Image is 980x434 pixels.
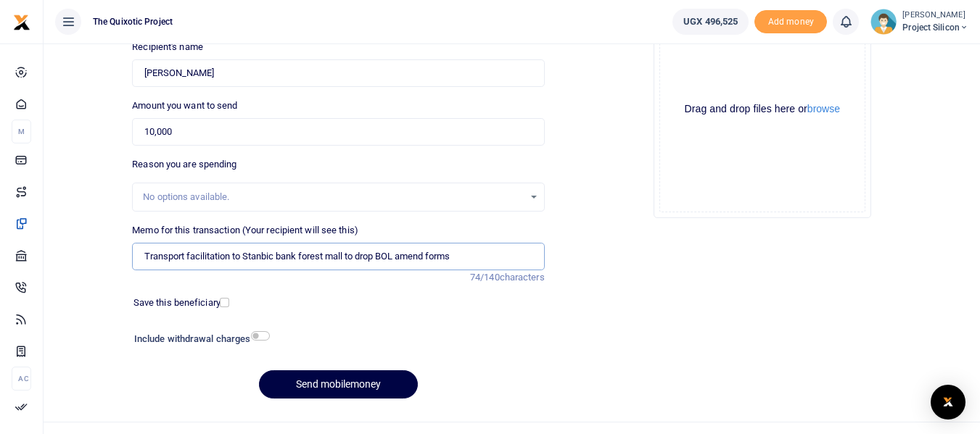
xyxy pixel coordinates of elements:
[870,9,897,35] img: profile-user
[13,14,30,31] img: logo-small
[132,118,544,146] input: UGX
[931,385,965,420] div: Open Intercom Messenger
[132,59,544,87] input: MTN & Airtel numbers are validated
[132,223,358,238] label: Memo for this transaction (Your recipient will see this)
[259,370,418,398] button: Send mobilemoney
[902,9,968,22] small: [PERSON_NAME]
[12,120,31,143] li: M
[500,272,545,283] span: characters
[672,9,749,35] a: UGX 496,525
[87,15,178,28] span: The Quixotic Project
[807,104,840,114] button: browse
[660,102,865,116] div: Drag and drop files here or
[134,333,263,345] h6: Include withdrawal charges
[683,14,738,29] span: UGX 496,525
[754,10,827,34] span: Add money
[133,296,221,310] label: Save this beneficiary
[754,15,827,26] a: Add money
[132,99,237,113] label: Amount you want to send
[143,190,523,204] div: No options available.
[13,16,30,27] a: logo-small logo-large logo-large
[132,243,544,270] input: Enter extra information
[654,1,871,218] div: File Uploader
[902,21,968,34] span: Project Silicon
[132,40,203,54] label: Recipient's name
[754,10,827,34] li: Toup your wallet
[470,272,500,283] span: 74/140
[667,9,754,35] li: Wallet ballance
[12,367,31,391] li: Ac
[870,9,968,35] a: profile-user [PERSON_NAME] Project Silicon
[132,157,236,172] label: Reason you are spending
